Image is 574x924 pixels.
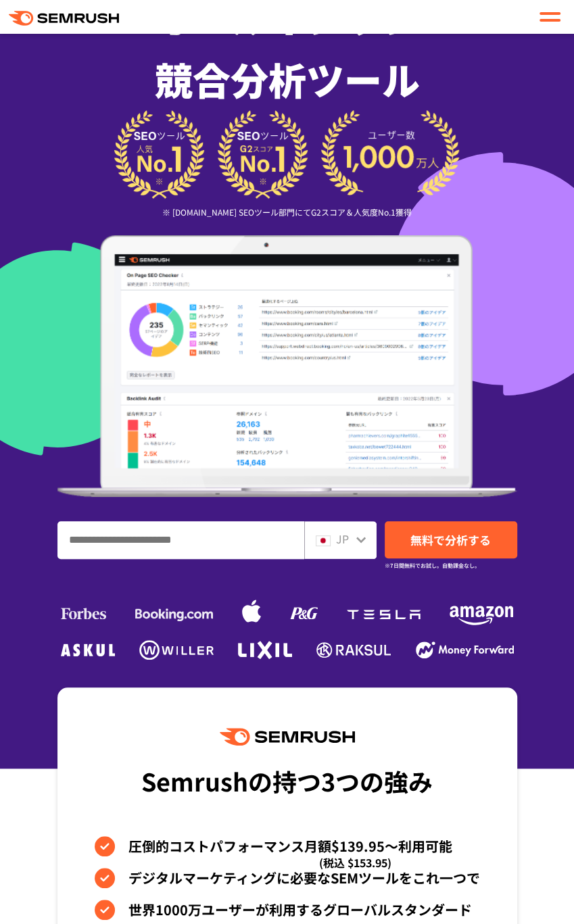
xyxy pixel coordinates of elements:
span: 無料で分析する [410,531,491,548]
input: ドメイン、キーワードまたはURLを入力してください [58,522,304,558]
li: 世界1000万ユーザーが利用するグローバルスタンダード [95,898,480,921]
div: ※ [DOMAIN_NAME] SEOツール部門にてG2スコア＆人気度No.1獲得 [57,205,517,218]
li: デジタルマーケティングに必要なSEMツールをこれ一つで [95,866,480,890]
small: ※7日間無料でお試し。自動課金なし。 [385,559,480,572]
div: Semrushの持つ3つの強み [141,756,433,806]
a: 無料で分析する [385,521,517,558]
span: JP [336,531,349,547]
span: (税込 $153.95) [318,851,391,875]
li: 圧倒的コストパフォーマンス月額$139.95〜利用可能 [95,834,480,858]
img: Semrush [220,728,355,746]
